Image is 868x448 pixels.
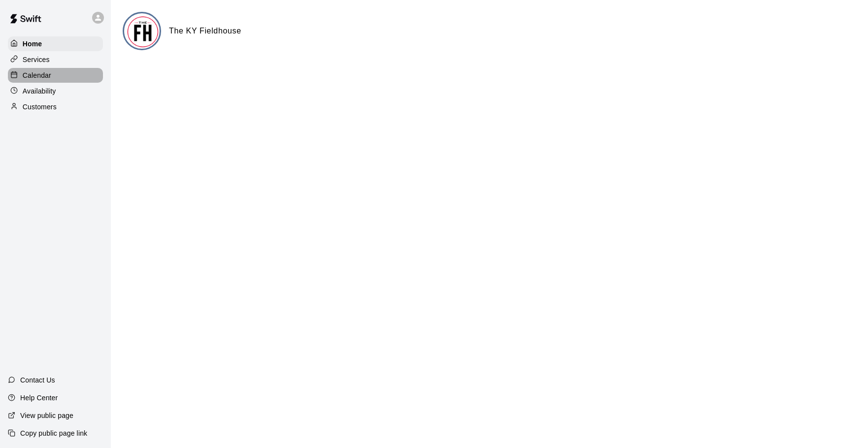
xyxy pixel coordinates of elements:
[20,375,55,385] p: Contact Us
[23,39,42,49] p: Home
[23,102,57,112] p: Customers
[23,70,51,80] p: Calendar
[8,68,103,83] a: Calendar
[20,428,87,438] p: Copy public page link
[8,36,103,51] a: Home
[8,84,103,98] a: Availability
[23,86,56,96] p: Availability
[23,55,50,64] p: Services
[169,25,241,37] h6: The KY Fieldhouse
[8,99,103,114] a: Customers
[124,13,161,50] img: The KY Fieldhouse logo
[8,52,103,67] a: Services
[20,393,58,403] p: Help Center
[20,411,73,420] p: View public page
